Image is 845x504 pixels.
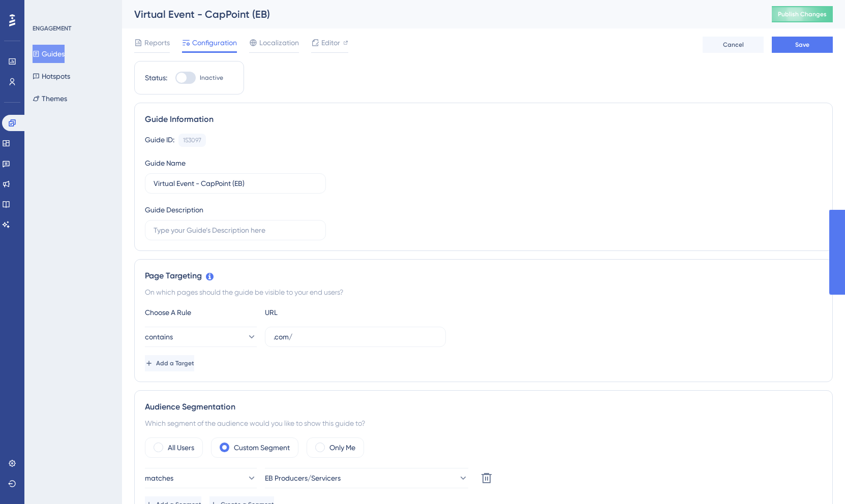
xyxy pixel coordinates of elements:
[154,178,317,189] input: Type your Guide’s Name here
[145,270,822,282] div: Page Targeting
[145,306,257,319] div: Choose A Rule
[145,331,173,343] span: contains
[33,67,70,85] button: Hotspots
[145,204,203,216] div: Guide Description
[145,355,194,371] button: Add a Target
[145,157,186,169] div: Guide Name
[234,442,290,454] label: Custom Segment
[145,286,822,298] div: On which pages should the guide be visible to your end users?
[772,37,833,53] button: Save
[33,89,67,108] button: Themes
[33,45,65,63] button: Guides
[183,136,201,144] div: 153097
[154,225,317,236] input: Type your Guide’s Description here
[321,37,340,49] span: Editor
[168,442,194,454] label: All Users
[329,442,355,454] label: Only Me
[145,113,822,125] div: Guide Information
[145,134,174,147] div: Guide ID:
[200,74,223,82] span: Inactive
[134,7,746,21] div: Virtual Event - CapPoint (EB)
[259,37,299,49] span: Localization
[778,10,827,18] span: Publish Changes
[802,464,833,494] iframe: UserGuiding AI Assistant Launcher
[145,472,173,484] span: matches
[274,331,437,342] input: yourwebsite.com/path
[723,41,744,49] span: Cancel
[265,472,341,484] span: EB Producers/Servicers
[772,6,833,22] button: Publish Changes
[703,37,764,53] button: Cancel
[145,72,167,84] div: Status:
[192,37,237,49] span: Configuration
[795,41,809,49] span: Save
[144,37,170,49] span: Reports
[145,401,822,413] div: Audience Segmentation
[145,417,822,429] div: Which segment of the audience would you like to show this guide to?
[145,468,257,488] button: matches
[265,468,468,488] button: EB Producers/Servicers
[156,359,194,367] span: Add a Target
[145,327,257,347] button: contains
[33,24,71,33] div: ENGAGEMENT
[265,306,377,319] div: URL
